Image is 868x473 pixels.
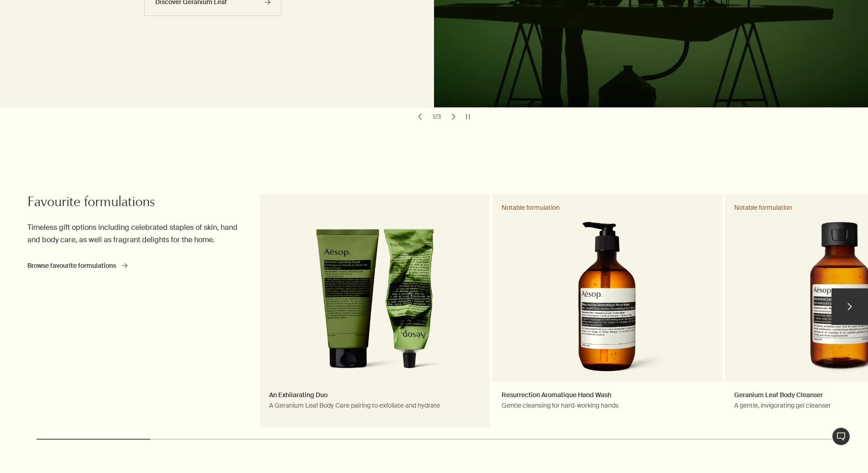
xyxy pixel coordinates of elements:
[27,221,239,246] p: Timeless gift options including celebrated staples of skin, hand and body care, as well as fragra...
[831,288,868,325] button: next slide
[413,110,426,123] button: previous slide
[461,110,474,123] button: pause
[832,427,850,446] button: Chat en direct
[27,194,239,213] h2: Favourite formulations
[492,194,722,427] a: Resurrection Aromatique Hand WashGentle cleansing for hard-working handsResurrection Aromatique H...
[430,112,444,121] div: 1 / 3
[260,194,490,427] a: An Exhilarating DuoA Geranium Leaf Body Care pairing to exfoliate and hydrateGeranium Leaf Body S...
[447,110,460,123] button: next slide
[27,261,127,270] a: Browse favourite formulations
